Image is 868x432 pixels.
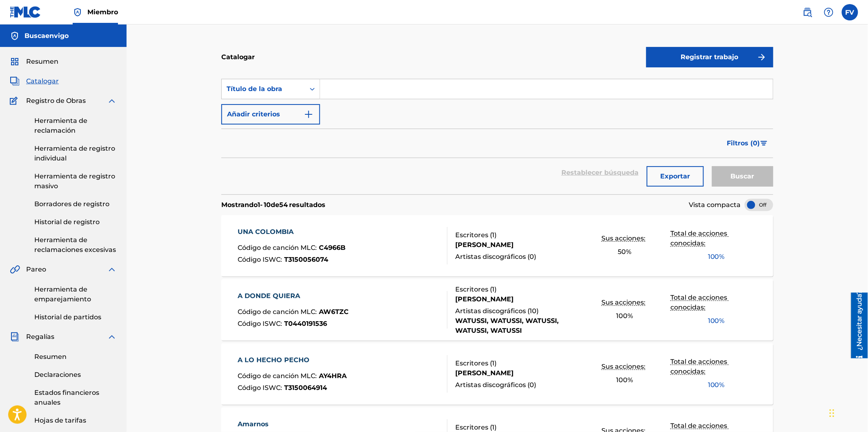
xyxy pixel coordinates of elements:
img: 9d2ae6d4665cec9f34b9.svg [304,109,314,119]
font: Estados financieros anuales [34,389,99,406]
font: Herramienta de emparejamiento [34,285,91,303]
font: Sus acciones: [601,363,645,370]
font: Miembro [87,8,118,16]
img: Resumen [10,57,20,67]
a: ResumenResumen [10,57,58,67]
font: ) [534,381,536,389]
font: 100 [708,317,719,325]
font: Resumen [34,353,67,361]
font: Declaraciones [34,371,81,379]
font: Historial de partidos [34,313,101,321]
font: Pareo [26,265,46,273]
a: Historial de registro [34,217,117,227]
font: : [316,308,317,316]
font: Sus acciones: [601,298,645,306]
font: % [626,248,631,256]
font: A LO HECHO PECHO [238,356,310,364]
font: : [281,320,283,327]
img: Titular de los derechos superior [73,7,82,17]
button: Registrar trabajo [646,47,773,67]
font: ) [536,307,539,315]
font: 1 [258,201,260,209]
font: T3150064914 [285,384,327,392]
font: - [260,201,263,209]
font: Catalogar [26,77,59,85]
img: buscar [803,7,812,17]
font: Borradores de registro [34,200,109,208]
font: Escritores ( [455,285,492,293]
img: expandir [107,265,117,274]
a: Herramienta de registro masivo [34,171,117,191]
font: Registrar trabajo [681,53,739,61]
div: Menú de usuario [842,4,858,20]
font: 10 [264,201,271,209]
img: Regalías [10,332,20,342]
font: AW6TZC [319,308,349,316]
font: WATUSSI, WATUSSI, WATUSSI, WATUSSI, WATUSSI [455,317,559,334]
font: 100 [616,376,628,384]
font: : [281,384,283,392]
font: Total de acciones conocidas: [670,358,729,375]
font: Vista compacta [689,201,741,209]
font: ) [758,139,760,147]
font: Código de canción MLC [238,372,316,380]
font: Artistas discográficos ( [455,307,530,315]
font: C4966B [319,244,346,252]
font: Sus acciones: [601,234,645,242]
font: Total de acciones conocidas: [670,229,729,247]
font: ) [494,231,496,239]
font: Escritores ( [455,231,492,239]
a: Herramienta de emparejamiento [34,285,117,304]
img: filtrar [761,141,768,146]
font: Regalías [26,333,54,341]
font: resultados [289,201,325,209]
font: 100 [616,312,628,320]
font: T3150056074 [285,256,329,263]
div: Ayuda [821,4,837,20]
a: Borradores de registro [34,199,117,209]
button: Exportar [647,166,704,187]
font: : [316,372,317,380]
font: % [719,253,725,261]
img: expandir [107,332,117,342]
font: de [271,201,279,209]
a: A DONDE QUIERACódigo de canción MLC:AW6TZCCódigo ISWC:T0440191536Escritores (1)[PERSON_NAME]Artis... [221,279,773,341]
font: AY4HRA [319,372,347,380]
font: % [628,376,633,384]
font: Filtros ( [727,139,753,147]
font: Código ISWC [238,320,281,327]
font: ) [494,285,496,293]
div: Arrastrar [830,401,835,425]
a: Hojas de tarifas [34,416,117,425]
img: expandir [107,96,117,106]
a: Herramienta de reclamación [34,116,117,136]
font: Herramienta de reclamación [34,117,87,134]
a: A LO HECHO PECHOCódigo de canción MLC:AY4HRACódigo ISWC:T3150064914Escritores (1)[PERSON_NAME]Art... [221,343,773,405]
font: [PERSON_NAME] [455,369,514,377]
font: T0440191536 [285,320,327,327]
a: Estados financieros anuales [34,388,117,408]
font: Registro de Obras [26,97,86,105]
font: ) [494,423,496,431]
font: 0 [530,381,534,389]
font: % [719,381,725,389]
font: % [628,312,633,320]
font: 100 [708,253,719,261]
img: ayuda [824,7,834,17]
font: Código de canción MLC [238,244,316,252]
a: Historial de partidos [34,312,117,322]
img: Catalogar [10,76,20,86]
button: Filtros (0) [722,133,773,154]
font: Escritores ( [455,423,492,431]
a: Declaraciones [34,370,117,380]
font: A DONDE QUIERA [238,292,300,300]
font: 50 [618,248,626,256]
font: Catalogar [221,53,255,61]
font: [PERSON_NAME] [455,295,514,303]
div: Widget de chat [827,393,868,432]
font: Herramienta de registro individual [34,145,115,162]
font: Resumen [26,58,58,65]
font: Hojas de tarifas [34,416,86,424]
font: Código ISWC [238,384,281,392]
img: Logotipo del MLC [10,6,41,18]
